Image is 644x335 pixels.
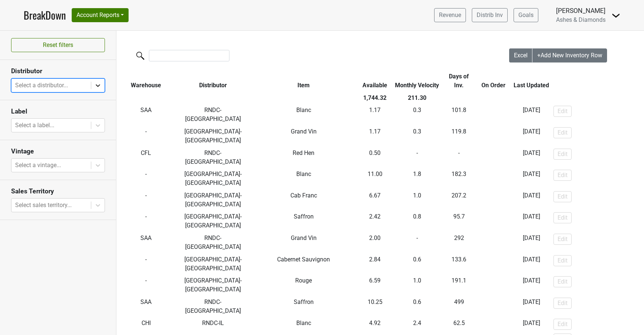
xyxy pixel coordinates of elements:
td: [DATE] [511,189,552,211]
td: RNDC-IL [176,317,250,332]
span: Blanc [296,106,311,114]
th: 211.30 [392,92,442,104]
img: Dropdown Menu [611,11,620,20]
td: 133.6 [442,253,476,275]
td: - [392,232,442,253]
td: - [476,274,511,296]
td: [DATE] [511,104,552,126]
td: 0.3 [392,125,442,147]
span: Red Hen [293,149,314,156]
td: - [116,253,176,275]
td: 6.67 [357,189,392,211]
td: [GEOGRAPHIC_DATA]-[GEOGRAPHIC_DATA] [176,274,250,296]
button: Edit [553,149,572,160]
td: - [476,104,511,126]
td: [DATE] [511,147,552,168]
td: - [392,147,442,168]
td: 95.7 [442,211,476,232]
th: Available: activate to sort column ascending [357,70,392,92]
button: Edit [553,276,572,287]
td: 4.92 [357,317,392,332]
th: Last Updated: activate to sort column ascending [511,70,552,92]
td: CFL [116,147,176,168]
a: Distrib Inv [472,8,508,22]
button: Edit [553,234,572,245]
span: +Add New Inventory Row [537,52,602,59]
td: [DATE] [511,211,552,232]
td: 292 [442,232,476,253]
td: 1.0 [392,189,442,211]
td: [GEOGRAPHIC_DATA]-[GEOGRAPHIC_DATA] [176,211,250,232]
td: [DATE] [511,317,552,332]
td: [GEOGRAPHIC_DATA]-[GEOGRAPHIC_DATA] [176,168,250,189]
th: Monthly Velocity: activate to sort column ascending [392,70,442,92]
button: Excel [509,48,533,62]
a: Goals [514,8,538,22]
td: [DATE] [511,253,552,275]
h3: Label [11,108,105,115]
a: BreakDown [24,7,66,23]
td: 10.25 [357,296,392,317]
td: 2.4 [392,317,442,332]
th: Distributor: activate to sort column ascending [176,70,250,92]
button: Edit [553,191,572,202]
span: Excel [514,52,528,59]
span: Saffron [294,213,314,220]
span: Rouge [295,277,312,284]
th: 1,744.32 [357,92,392,104]
span: Blanc [296,319,311,326]
td: - [476,189,511,211]
h3: Distributor [11,67,105,75]
button: Edit [553,319,572,330]
td: 191.1 [442,274,476,296]
td: [GEOGRAPHIC_DATA]-[GEOGRAPHIC_DATA] [176,253,250,275]
td: 0.8 [392,211,442,232]
button: Reset filters [11,38,105,52]
td: RNDC-[GEOGRAPHIC_DATA] [176,147,250,168]
td: 499 [442,296,476,317]
button: Edit [553,170,572,181]
td: 207.2 [442,189,476,211]
td: [DATE] [511,296,552,317]
span: Saffron [294,298,314,305]
td: 0.6 [392,296,442,317]
td: 11.00 [357,168,392,189]
td: 1.8 [392,168,442,189]
button: Edit [553,255,572,266]
td: 2.42 [357,211,392,232]
td: 1.17 [357,104,392,126]
td: 62.5 [442,317,476,332]
td: - [476,232,511,253]
h3: Vintage [11,148,105,155]
th: Item: activate to sort column ascending [250,70,357,92]
td: - [116,168,176,189]
div: [PERSON_NAME] [556,6,606,16]
td: [DATE] [511,232,552,253]
td: 2.00 [357,232,392,253]
td: 1.17 [357,125,392,147]
td: RNDC-[GEOGRAPHIC_DATA] [176,232,250,253]
td: SAA [116,296,176,317]
td: - [476,317,511,332]
td: - [116,125,176,147]
td: - [476,296,511,317]
td: - [116,274,176,296]
td: RNDC-[GEOGRAPHIC_DATA] [176,104,250,126]
td: RNDC-[GEOGRAPHIC_DATA] [176,296,250,317]
td: [GEOGRAPHIC_DATA]-[GEOGRAPHIC_DATA] [176,189,250,211]
a: Revenue [434,8,466,22]
td: CHI [116,317,176,332]
h3: Sales Territory [11,187,105,195]
td: 182.3 [442,168,476,189]
td: [DATE] [511,125,552,147]
td: 101.8 [442,104,476,126]
td: 0.6 [392,253,442,275]
td: - [476,253,511,275]
button: Edit [553,212,572,223]
th: Days of Inv.: activate to sort column ascending [442,70,476,92]
td: SAA [116,232,176,253]
td: - [476,211,511,232]
span: Cab Franc [290,192,317,199]
button: Account Reports [72,8,129,22]
td: - [442,147,476,168]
